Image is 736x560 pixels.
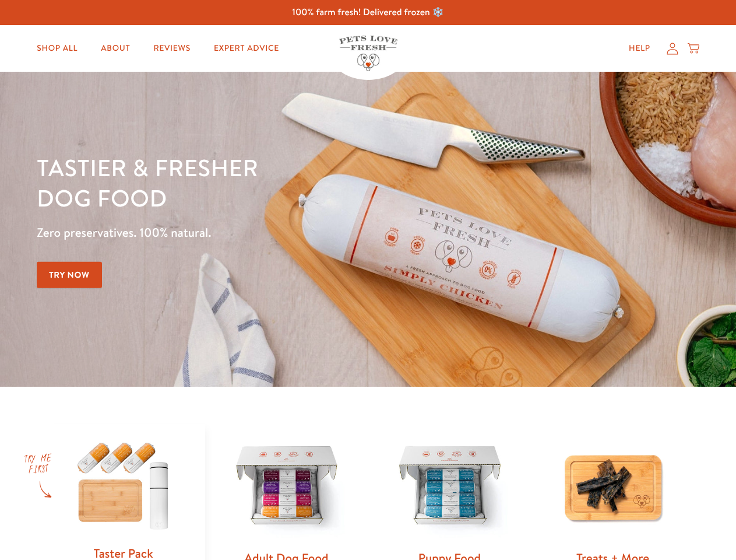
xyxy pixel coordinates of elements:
a: Shop All [27,37,87,60]
a: Reviews [144,37,199,60]
a: Help [619,37,660,60]
h1: Tastier & fresher dog food [37,152,478,213]
img: Pets Love Fresh [339,36,397,71]
p: Zero preservatives. 100% natural. [37,222,478,243]
a: Try Now [37,262,102,288]
a: About [91,37,139,60]
a: Expert Advice [205,37,288,60]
